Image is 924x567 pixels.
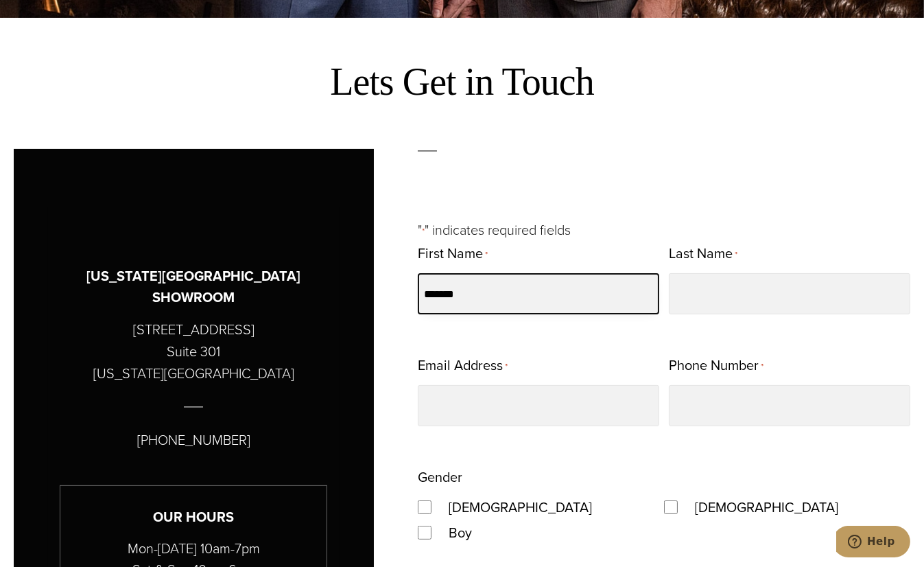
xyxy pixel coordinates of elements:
p: [STREET_ADDRESS] Suite 301 [US_STATE][GEOGRAPHIC_DATA] [93,319,294,384]
legend: Gender [418,465,462,489]
label: Email Address [418,353,508,380]
label: Phone Number [669,353,763,380]
label: [DEMOGRAPHIC_DATA] [435,495,606,520]
h3: [US_STATE][GEOGRAPHIC_DATA] SHOWROOM [48,266,340,308]
iframe: Opens a widget where you can chat to one of our agents [836,526,910,560]
h3: Our Hours [60,507,327,528]
label: First Name [418,241,488,268]
p: [PHONE_NUMBER] [137,429,250,451]
label: [DEMOGRAPHIC_DATA] [681,495,852,520]
h2: Lets Get in Touch [14,59,910,105]
label: Boy [435,520,486,545]
label: Last Name [669,241,737,268]
p: " " indicates required fields [418,219,910,241]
